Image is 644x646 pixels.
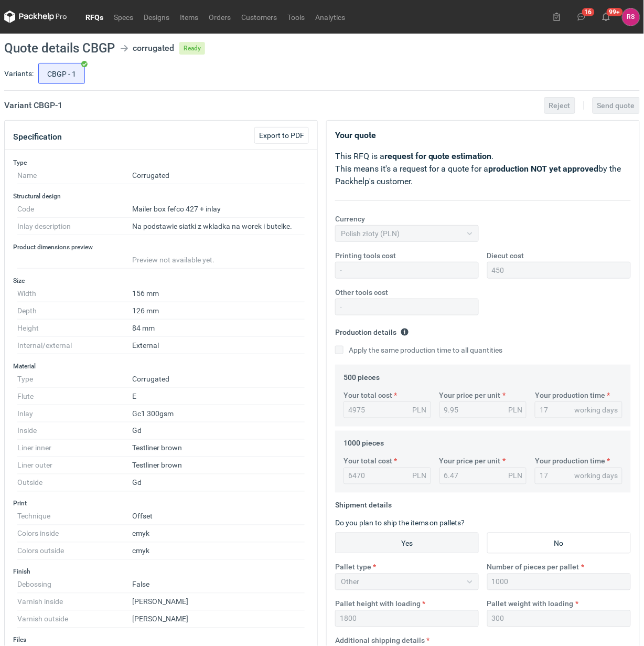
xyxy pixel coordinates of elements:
dt: Varnish outside [17,611,132,628]
dt: Outside [17,474,132,492]
h3: Finish [13,568,309,576]
div: working days [575,405,618,415]
dt: Varnish inside [17,594,132,611]
legend: Shipment details [335,497,392,510]
span: Reject [549,102,571,109]
dd: False [132,576,305,594]
legend: Production details [335,324,409,336]
strong: request for quote estimation [384,151,492,161]
label: Your price per unit [439,456,501,467]
dd: Na podstawie siatki z wkladka na worek i butelke. [132,218,305,235]
dd: Gd [132,422,305,440]
a: Customers [236,10,282,23]
h3: Product dimensions preview [13,243,309,251]
dd: E [132,388,305,405]
legend: 1000 pieces [344,435,384,448]
dd: [PERSON_NAME] [132,611,305,628]
a: RFQs [80,10,109,23]
button: Send quote [593,97,640,114]
button: RS [622,8,640,26]
dt: Name [17,167,132,184]
dt: Code [17,200,132,218]
dd: Corrugated [132,167,305,184]
span: Preview not available yet. [132,256,214,264]
h3: Type [13,158,309,167]
div: working days [575,471,618,481]
dd: 126 mm [132,302,305,320]
p: This RFQ is a . This means it's a request for a quote for a by the Packhelp's customer. [335,150,631,188]
label: Your total cost [344,456,392,467]
dd: Offset [132,508,305,525]
label: Pallet type [335,562,371,573]
label: Your price per unit [439,390,501,400]
dd: Corrugated [132,370,305,388]
strong: production NOT yet approved [489,164,599,174]
div: PLN [413,471,427,481]
div: PLN [413,405,427,415]
button: 99+ [598,8,615,25]
label: Other tools cost [335,287,388,298]
label: Number of pieces per pallet [487,562,579,573]
legend: 500 pieces [344,369,380,382]
h3: Structural design [13,192,309,200]
span: Ready [179,42,205,55]
dd: 156 mm [132,285,305,302]
dd: Gd [132,474,305,492]
label: Currency [335,214,365,224]
svg: Packhelp Pro [4,10,67,23]
label: Diecut cost [487,250,524,261]
dd: Testliner brown [132,440,305,457]
a: Tools [282,10,310,23]
label: Apply the same production time to all quantities [335,345,503,355]
dt: Colors inside [17,525,132,543]
span: Export to PDF [259,132,304,139]
button: Export to PDF [254,127,309,144]
h1: Quote details CBGP [4,42,115,55]
strong: Your quote [335,130,376,140]
h2: Variant CBGP - 1 [4,99,62,112]
label: Your total cost [344,390,392,400]
dt: Inlay description [17,218,132,235]
dt: Liner outer [17,457,132,474]
dt: Inlay [17,405,132,422]
dt: Depth [17,302,132,320]
a: Items [175,10,203,23]
label: Your production time [535,456,605,467]
dt: Flute [17,388,132,405]
label: Do you plan to ship the items on pallets? [335,519,465,527]
a: Designs [138,10,175,23]
label: Pallet weight with loading [487,599,574,609]
h3: Size [13,277,309,285]
span: Send quote [597,102,635,109]
dt: Height [17,320,132,337]
dd: 84 mm [132,320,305,337]
dt: Internal/external [17,337,132,354]
dt: Liner inner [17,440,132,457]
label: CBGP - 1 [38,63,85,84]
dd: cmyk [132,525,305,543]
div: PLN [508,405,522,415]
dd: Gc1 300gsm [132,405,305,422]
dd: External [132,337,305,354]
label: Your production time [535,390,605,400]
label: Additional shipping details [335,636,425,646]
div: PLN [508,471,522,481]
dd: [PERSON_NAME] [132,594,305,611]
dt: Colors outside [17,543,132,560]
label: Printing tools cost [335,250,396,261]
div: corrugated [133,42,174,55]
dd: Mailer box fefco 427 + inlay [132,200,305,218]
h3: Files [13,636,309,644]
a: Specs [109,10,138,23]
dd: cmyk [132,543,305,560]
button: Specification [13,124,62,150]
a: Orders [203,10,236,23]
dt: Type [17,370,132,388]
dd: Testliner brown [132,457,305,474]
div: Rafał Stani [622,8,640,26]
button: Reject [544,97,575,114]
h3: Print [13,500,309,508]
h3: Material [13,362,309,370]
dt: Width [17,285,132,302]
